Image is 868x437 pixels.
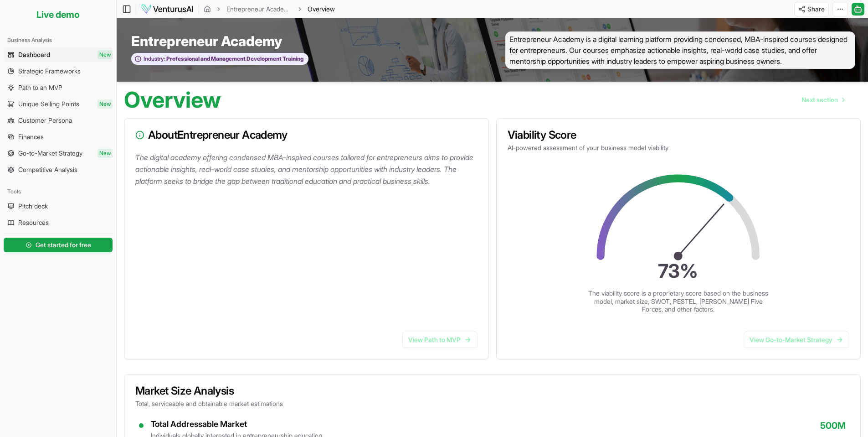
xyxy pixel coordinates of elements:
a: DashboardNew [4,47,113,62]
p: The viability score is a proprietary score based on the business model, market size, SWOT, PESTEL... [587,289,770,313]
span: Professional and Management Development Training [165,55,303,62]
p: The digital academy offering condensed MBA-inspired courses tailored for entrepreneurs aims to pr... [135,151,481,187]
a: Strategic Frameworks [4,64,113,78]
span: Strategic Frameworks [18,67,81,76]
button: Get started for free [4,238,113,252]
a: Path to an MVP [4,80,113,95]
a: Finances [4,130,113,144]
span: Next section [801,95,838,104]
button: Share [794,2,829,16]
span: Dashboard [18,50,50,59]
a: Unique Selling PointsNew [4,97,113,111]
a: Customer Persona [4,113,113,128]
img: logo [141,4,194,15]
span: Finances [18,132,44,141]
a: Entrepreneur Academy [226,5,292,14]
span: New [98,99,113,109]
p: Total, serviceable and obtainable market estimations [135,399,849,408]
span: Entrepreneur Academy [131,33,282,49]
span: Entrepreneur Academy is a digital learning platform providing condensed, MBA-inspired courses des... [505,31,855,69]
a: Go to next page [794,91,852,109]
span: Industry: [144,55,165,62]
a: View Path to MVP [402,332,478,348]
a: View Go-to-Market Strategy [744,332,849,348]
div: Total Addressable Market [151,419,322,430]
h3: Market Size Analysis [135,385,849,396]
h1: Overview [124,89,221,111]
nav: breadcrumb [204,5,335,14]
span: Get started for free [36,240,91,250]
a: Pitch deck [4,199,113,213]
span: Path to an MVP [18,83,62,92]
span: New [98,149,113,158]
a: Go-to-Market StrategyNew [4,146,113,161]
div: Business Analysis [4,33,113,47]
span: Share [807,5,825,14]
a: Competitive Analysis [4,162,113,177]
a: Resources [4,215,113,230]
text: 73 % [658,260,699,282]
span: Go-to-Market Strategy [18,149,82,158]
h3: Viability Score [508,130,850,140]
div: Tools [4,184,113,199]
span: New [98,50,113,59]
span: Customer Persona [18,116,72,125]
span: Competitive Analysis [18,165,77,174]
span: Overview [308,5,335,14]
button: Industry:Professional and Management Development Training [131,53,308,65]
span: Resources [18,218,49,227]
nav: pagination [794,91,852,109]
a: Get started for free [4,236,113,254]
span: Unique Selling Points [18,99,79,109]
span: Pitch deck [18,202,48,211]
h3: About Entrepreneur Academy [135,130,478,140]
p: AI-powered assessment of your business model viability [508,143,850,152]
